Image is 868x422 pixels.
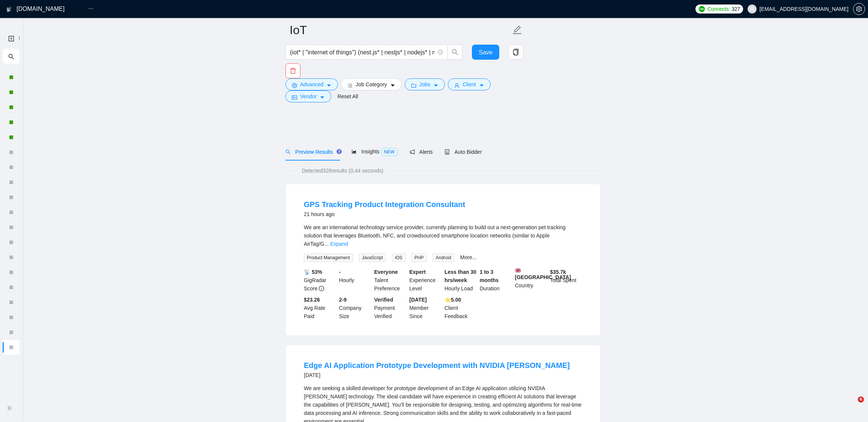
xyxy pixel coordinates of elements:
div: Total Spent [548,268,584,293]
span: caret-down [326,83,332,88]
div: Duration [478,268,514,293]
b: Everyone [374,269,398,275]
b: Less than 30 hrs/week [445,269,476,283]
div: Tooltip anchor [336,148,342,155]
div: We are an international technology service provider, currently planning to build out a next-gener... [304,223,582,248]
a: setting [853,6,865,12]
span: Product Management [304,254,353,262]
span: setting [292,83,297,88]
div: Company Size [338,296,373,320]
span: Preview Results [285,149,339,155]
span: search [448,49,462,56]
span: NEW [381,148,398,156]
div: [DATE] [304,371,570,380]
a: More... [460,254,477,260]
input: Search Freelance Jobs... [290,48,435,57]
span: Connects: [707,5,730,13]
li: My Scanners [3,49,20,355]
span: Advanced [300,80,323,89]
span: JavaScript [359,254,386,262]
span: delete [286,68,300,74]
div: Client Feedback [443,296,478,320]
b: [DATE] [409,297,426,303]
b: 2-9 [339,297,347,303]
button: idcardVendorcaret-down [285,90,331,102]
b: 1 to 3 months [480,269,499,283]
span: Vendor [300,92,317,101]
span: Client [463,80,476,89]
div: Avg Rate Paid [302,296,338,320]
span: ellipsis [88,6,93,11]
b: $ 35.7k [550,269,566,275]
button: delete [285,63,300,78]
img: logo [6,3,12,15]
span: caret-down [479,83,484,88]
button: userClientcaret-down [448,78,491,90]
li: New Scanner [3,31,20,46]
span: user [454,83,460,88]
span: double-right [7,404,14,412]
div: GigRadar Score [302,268,338,293]
span: ... [324,241,329,247]
a: Reset All [337,92,358,101]
div: Country [514,268,549,293]
span: PHP [411,254,427,262]
span: area-chart [351,149,357,154]
span: Job Category [356,80,387,89]
span: caret-down [320,95,325,100]
span: iOS [392,254,405,262]
div: Payment Verified [373,296,408,320]
b: [GEOGRAPHIC_DATA] [515,268,571,280]
div: Member Since [408,296,443,320]
button: copy [508,45,523,60]
a: New Scanner [8,31,14,46]
img: upwork-logo.png [699,6,705,12]
button: folderJobscaret-down [405,78,445,90]
div: Talent Preference [373,268,408,293]
a: GPS Tracking Product Integration Consultant [304,200,465,209]
span: Save [479,48,492,57]
button: setting [853,3,865,15]
span: bars [347,83,353,88]
b: 📡 53% [304,269,322,275]
span: 327 [731,5,740,13]
span: caret-down [433,83,439,88]
span: caret-down [390,83,395,88]
b: - [339,269,341,275]
span: Auto Bidder [445,149,482,155]
div: Hourly Load [443,268,478,293]
div: 21 hours ago [304,210,465,219]
span: Android [432,254,454,262]
button: search [448,45,463,60]
span: search [285,149,291,155]
div: Hourly [338,268,373,293]
span: Alerts [410,149,433,155]
div: Experience Level [408,268,443,293]
button: barsJob Categorycaret-down [341,78,401,90]
a: Expand [330,241,348,247]
input: Scanner name... [290,21,511,39]
span: robot [445,149,450,155]
button: Save [472,45,499,60]
span: folder [411,83,416,88]
span: Insights [351,149,397,155]
span: copy [509,49,523,56]
span: user [749,6,755,12]
span: info-circle [438,50,443,55]
span: Detected 326 results (0.44 seconds) [297,167,389,175]
span: Jobs [419,80,431,89]
b: Expert [409,269,426,275]
span: info-circle [319,286,324,291]
span: 6 [858,396,864,402]
b: ⭐️ 5.00 [445,297,461,303]
span: edit [512,25,522,35]
span: notification [410,149,415,155]
b: $23.26 [304,297,320,303]
button: settingAdvancedcaret-down [285,78,338,90]
b: Verified [374,297,393,303]
span: search [8,49,14,64]
img: 🇬🇧 [515,268,521,273]
a: Edge AI Application Prototype Development with NVIDIA [PERSON_NAME] [304,361,570,369]
span: idcard [292,95,297,100]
